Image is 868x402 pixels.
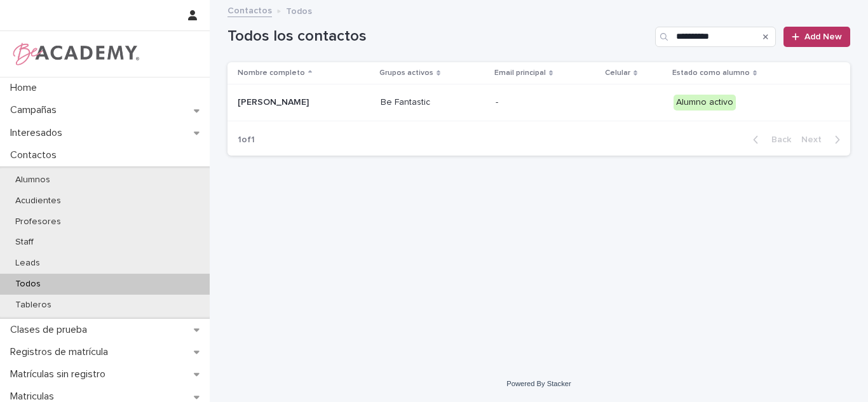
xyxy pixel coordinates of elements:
p: Profesores [5,217,71,227]
p: Celular [605,66,630,80]
p: Estado como alumno [672,66,750,80]
p: Grupos activos [379,66,433,80]
div: Alumno activo [674,95,736,111]
a: Contactos [227,3,272,17]
p: Be Fantastic [381,97,485,108]
p: Campañas [5,104,67,116]
a: Add New [783,27,850,47]
img: WPrjXfSUmiLcdUfaYY4Q [10,41,140,67]
tr: [PERSON_NAME]Be Fantastic- Alumno activo [227,84,850,121]
p: Alumnos [5,175,60,185]
span: Next [801,135,829,144]
span: Add New [804,32,842,41]
span: Back [764,135,791,144]
p: 1 of 1 [227,124,265,156]
p: - [496,97,596,108]
h1: Todos los contactos [227,27,650,46]
p: Todos [5,279,51,290]
p: Email principal [494,66,546,80]
button: Back [743,134,796,145]
p: Registros de matrícula [5,346,118,358]
p: Acudientes [5,196,71,206]
p: Todos [286,3,312,17]
p: Nombre completo [238,66,305,80]
p: Clases de prueba [5,324,97,336]
p: Home [5,82,47,94]
p: Interesados [5,127,72,139]
p: Leads [5,258,50,269]
a: Powered By Stacker [506,380,571,387]
p: Contactos [5,149,67,161]
p: Matrículas sin registro [5,368,116,380]
p: Tableros [5,300,62,311]
p: Staff [5,237,44,248]
input: Search [655,27,776,47]
button: Next [796,134,850,145]
p: [PERSON_NAME] [238,97,365,108]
